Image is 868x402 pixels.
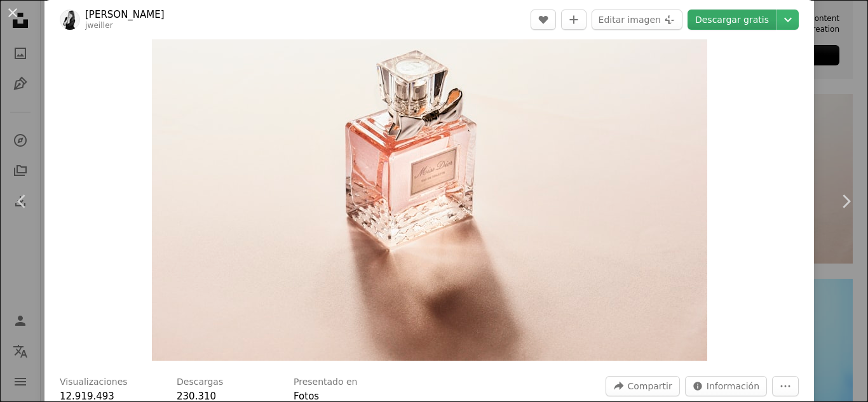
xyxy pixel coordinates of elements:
button: Estadísticas sobre esta imagen [685,376,767,396]
a: Fotos [294,391,319,402]
a: Descargar gratis [688,10,776,30]
button: Me gusta [531,10,556,30]
button: Más acciones [772,376,799,396]
h3: Visualizaciones [60,376,128,389]
button: Añade a la colección [561,10,587,30]
span: Información [707,377,759,396]
a: jweiller [85,21,113,30]
a: Siguiente [824,140,868,262]
img: Ve al perfil de Jessica Weiller [60,10,80,30]
span: 230.310 [177,391,216,402]
a: [PERSON_NAME] [85,8,165,21]
h3: Presentado en [294,376,358,389]
h3: Descargas [177,376,223,389]
button: Editar imagen [592,10,682,30]
button: Elegir el tamaño de descarga [777,10,799,30]
span: 12.919.493 [60,391,114,402]
button: Compartir esta imagen [606,376,679,396]
span: Compartir [627,377,672,396]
